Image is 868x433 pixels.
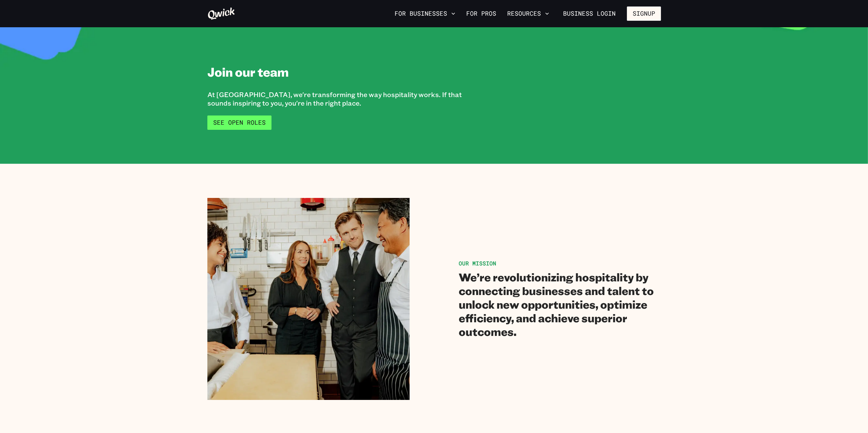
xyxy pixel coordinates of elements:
img: We’re revolutionizing hospitality by connecting businesses and talent to unlock new opportunities... [207,198,410,400]
a: For Pros [464,8,499,19]
a: See Open Roles [207,115,271,130]
button: Signup [627,6,661,21]
button: For Businesses [392,8,458,19]
h2: We’re revolutionizing hospitality by connecting businesses and talent to unlock new opportunities... [459,270,661,338]
span: OUR MISSION [459,260,496,267]
a: Business Login [557,6,621,21]
h1: Join our team [207,64,289,79]
p: At [GEOGRAPHIC_DATA], we're transforming the way hospitality works. If that sounds inspiring to y... [207,90,480,107]
button: Resources [504,8,552,19]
